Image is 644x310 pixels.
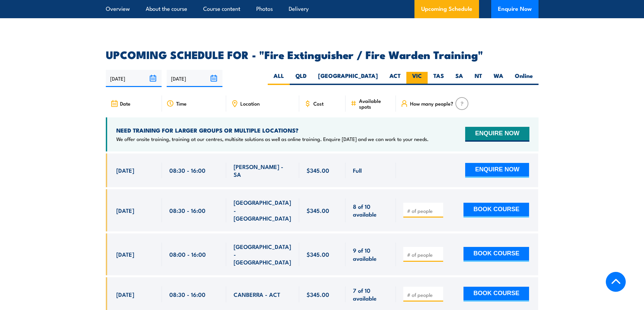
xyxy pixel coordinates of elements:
[176,101,187,106] span: Time
[463,247,529,262] button: BOOK COURSE
[169,250,206,258] span: 08:00 - 16:00
[307,250,329,258] span: $345.00
[384,72,406,85] label: ACT
[120,101,130,106] span: Date
[116,290,134,298] span: [DATE]
[307,290,329,298] span: $345.00
[488,72,509,85] label: WA
[407,291,441,298] input: # of people
[450,72,469,85] label: SA
[307,166,329,174] span: $345.00
[234,290,280,298] span: CANBERRA - ACT
[312,72,384,85] label: [GEOGRAPHIC_DATA]
[407,251,441,258] input: # of people
[407,207,441,214] input: # of people
[463,203,529,218] button: BOOK COURSE
[463,287,529,302] button: BOOK COURSE
[290,72,312,85] label: QLD
[116,136,429,142] p: We offer onsite training, training at our centres, multisite solutions as well as online training...
[465,163,529,178] button: ENQUIRE NOW
[353,286,388,302] span: 7 of 10 available
[106,70,162,87] input: From date
[106,50,539,59] h2: UPCOMING SCHEDULE FOR - "Fire Extinguisher / Fire Warden Training"
[240,101,260,106] span: Location
[359,98,391,109] span: Available spots
[509,72,539,85] label: Online
[234,243,292,266] span: [GEOGRAPHIC_DATA] - [GEOGRAPHIC_DATA]
[268,72,290,85] label: ALL
[353,246,388,262] span: 9 of 10 available
[353,202,388,218] span: 8 of 10 available
[169,290,206,298] span: 08:30 - 16:00
[469,72,488,85] label: NT
[116,206,134,214] span: [DATE]
[353,166,362,174] span: Full
[116,250,134,258] span: [DATE]
[116,166,134,174] span: [DATE]
[406,72,428,85] label: VIC
[465,127,529,142] button: ENQUIRE NOW
[169,206,206,214] span: 08:30 - 16:00
[313,101,324,106] span: Cost
[307,206,329,214] span: $345.00
[234,163,292,178] span: [PERSON_NAME] - SA
[428,72,450,85] label: TAS
[234,198,292,222] span: [GEOGRAPHIC_DATA] - [GEOGRAPHIC_DATA]
[116,126,429,134] h4: NEED TRAINING FOR LARGER GROUPS OR MULTIPLE LOCATIONS?
[169,166,206,174] span: 08:30 - 16:00
[167,70,222,87] input: To date
[410,101,453,106] span: How many people?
